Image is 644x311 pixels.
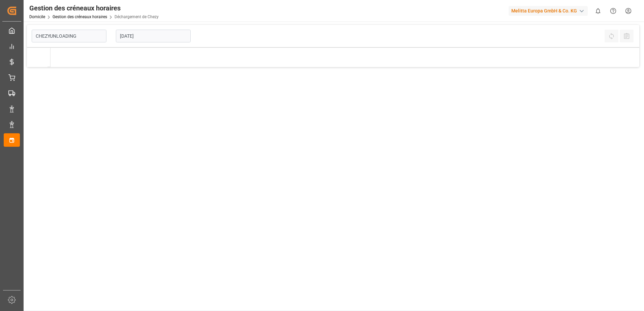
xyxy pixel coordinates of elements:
[53,14,107,19] a: Gestion des créneaux horaires
[511,7,577,14] font: Melitta Europa GmbH & Co. KG
[29,3,159,13] div: Gestion des créneaux horaires
[509,4,590,17] button: Melitta Europa GmbH & Co. KG
[590,3,606,19] button: Afficher 0 nouvelles notifications
[606,3,621,19] button: Centre d’aide
[32,30,106,42] input: Type à rechercher/sélectionner
[116,30,191,42] input: JJ-MM-AAAA
[29,14,45,19] a: Domicile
